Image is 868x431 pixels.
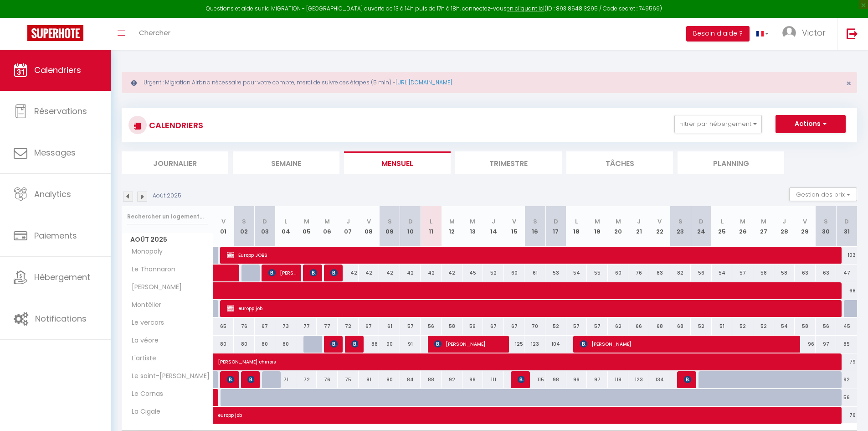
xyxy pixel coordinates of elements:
[27,25,83,41] img: Super Booking
[395,78,452,86] a: [URL][DOMAIN_NAME]
[691,206,712,247] th: 24
[400,206,421,247] th: 10
[678,151,784,174] li: Planning
[524,336,545,353] div: 123
[595,217,600,226] abbr: M
[123,318,166,328] span: Le vercors
[504,265,525,281] div: 60
[649,318,670,335] div: 68
[608,318,629,335] div: 62
[795,206,816,247] th: 29
[234,318,255,335] div: 76
[753,265,774,281] div: 58
[379,206,400,247] th: 09
[123,265,178,275] span: Le Thannaron
[227,300,842,317] span: europp job
[649,371,670,388] div: 134
[545,371,566,388] div: 98
[122,72,857,93] div: Urgent : Migration Airbnb nécessaire pour votre compte, merci de suivre ces étapes (5 min) -
[310,264,317,281] span: [PERSON_NAME]
[836,247,857,264] div: 103
[795,318,816,335] div: 58
[351,335,358,353] span: Valiantsina Shchepko
[34,188,71,200] span: Analytics
[566,206,587,247] th: 18
[359,206,380,247] th: 08
[346,217,350,226] abbr: J
[421,265,442,281] div: 42
[524,318,545,335] div: 70
[504,206,525,247] th: 15
[338,318,359,335] div: 72
[575,217,578,226] abbr: L
[147,115,203,135] h3: CALENDRIERS
[587,265,608,281] div: 55
[512,217,516,226] abbr: V
[255,336,276,353] div: 80
[566,318,587,335] div: 57
[242,217,246,226] abbr: S
[789,187,857,201] button: Gestion des prix
[275,206,296,247] th: 04
[421,371,442,388] div: 88
[153,192,181,200] p: Août 2025
[816,206,837,247] th: 30
[492,217,495,226] abbr: J
[317,371,338,388] div: 76
[233,151,339,174] li: Semaine
[816,336,837,353] div: 97
[545,206,566,247] th: 17
[608,371,629,388] div: 118
[545,318,566,335] div: 52
[483,318,504,335] div: 67
[518,371,524,388] span: [PERSON_NAME]
[359,371,380,388] div: 81
[721,217,724,226] abbr: L
[330,335,337,353] span: [PERSON_NAME]
[616,217,621,226] abbr: M
[324,217,330,226] abbr: M
[227,246,842,264] span: Europp JOBS
[691,318,712,335] div: 52
[317,318,338,335] div: 77
[359,336,380,353] div: 88
[587,318,608,335] div: 57
[712,206,733,247] th: 25
[132,18,177,50] a: Chercher
[379,318,400,335] div: 61
[774,206,795,247] th: 28
[816,265,837,281] div: 63
[421,206,442,247] th: 11
[275,318,296,335] div: 73
[296,206,317,247] th: 05
[803,217,807,226] abbr: V
[338,206,359,247] th: 07
[400,371,421,388] div: 84
[566,371,587,388] div: 96
[408,217,413,226] abbr: D
[462,371,483,388] div: 96
[830,393,868,431] iframe: LiveChat chat widget
[255,318,276,335] div: 67
[34,105,87,117] span: Réservations
[123,336,161,346] span: La véore
[127,208,208,225] input: Rechercher un logement...
[846,78,851,89] span: ×
[670,265,691,281] div: 82
[732,318,753,335] div: 52
[795,265,816,281] div: 63
[388,217,392,226] abbr: S
[836,206,857,247] th: 31
[782,217,786,226] abbr: J
[836,336,857,353] div: 85
[657,217,662,226] abbr: V
[213,206,234,247] th: 01
[816,318,837,335] div: 56
[678,217,683,226] abbr: S
[524,265,545,281] div: 61
[367,217,371,226] abbr: V
[442,265,462,281] div: 42
[338,265,359,281] div: 42
[628,265,649,281] div: 76
[732,206,753,247] th: 26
